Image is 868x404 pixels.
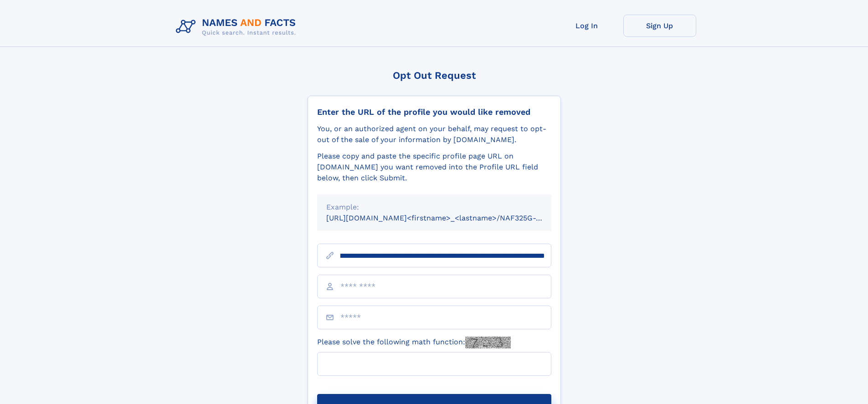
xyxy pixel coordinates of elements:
[317,151,551,184] div: Please copy and paste the specific profile page URL on [DOMAIN_NAME] you want removed into the Pr...
[550,15,623,37] a: Log In
[317,337,511,348] label: Please solve the following math function:
[308,70,561,81] div: Opt Out Request
[172,15,303,39] img: Logo Names and Facts
[317,123,551,145] div: You, or an authorized agent on your behalf, may request to opt-out of the sale of your informatio...
[623,15,696,37] a: Sign Up
[326,214,569,222] small: [URL][DOMAIN_NAME]<firstname>_<lastname>/NAF325G-xxxxxxxx
[326,202,542,213] div: Example:
[317,107,551,117] div: Enter the URL of the profile you would like removed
